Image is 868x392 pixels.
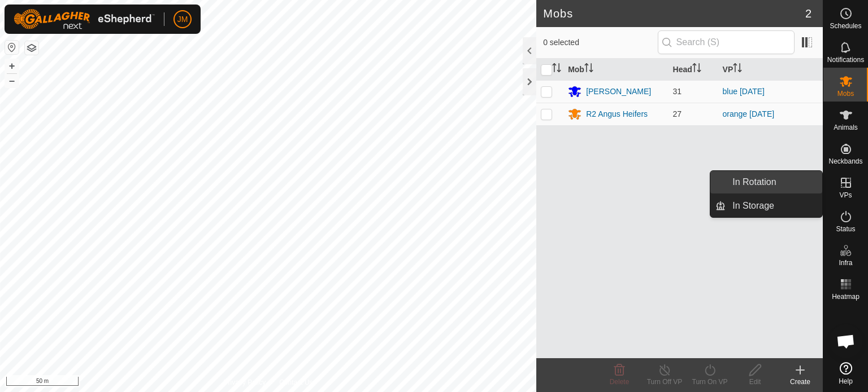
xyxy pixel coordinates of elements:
img: Gallagher Logo [14,9,155,29]
a: In Storage [726,195,822,217]
span: Status [836,226,855,232]
p-sorticon: Activate to sort [692,65,701,74]
span: 2 [805,5,811,22]
div: [PERSON_NAME] [586,86,651,98]
button: – [5,74,19,87]
div: R2 Angus Heifers [586,108,648,120]
span: VPs [839,192,852,199]
a: Privacy Policy [224,377,266,387]
span: Delete [610,378,630,386]
p-sorticon: Activate to sort [733,65,742,74]
li: In Rotation [710,171,822,193]
a: Contact Us [279,377,313,387]
div: Turn On VP [687,377,732,387]
span: In Storage [732,199,774,213]
span: In Rotation [732,175,776,189]
a: blue [DATE] [723,87,765,96]
span: 31 [673,87,682,96]
input: Search (S) [658,30,795,54]
li: In Storage [710,195,822,217]
th: Mob [563,59,668,81]
span: Schedules [830,23,861,29]
h2: Mobs [543,7,805,20]
th: Head [669,59,718,81]
a: orange [DATE] [723,109,775,118]
span: 27 [673,109,682,118]
div: Turn Off VP [642,377,687,387]
a: Help [823,358,868,389]
button: + [5,59,19,73]
span: Mobs [837,90,854,97]
span: Neckbands [828,158,862,165]
div: Edit [732,377,778,387]
a: In Rotation [726,171,822,193]
span: Infra [839,259,852,266]
div: Create [778,377,823,387]
div: Open chat [829,324,863,358]
p-sorticon: Activate to sort [552,65,561,74]
button: Map Layers [25,41,38,55]
p-sorticon: Activate to sort [584,65,593,74]
span: Notifications [827,56,864,63]
button: Reset Map [5,41,19,54]
span: 0 selected [543,37,657,49]
span: Heatmap [832,293,860,300]
span: Help [839,378,853,385]
th: VP [718,59,823,81]
span: JM [177,14,188,25]
span: Animals [834,124,858,131]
